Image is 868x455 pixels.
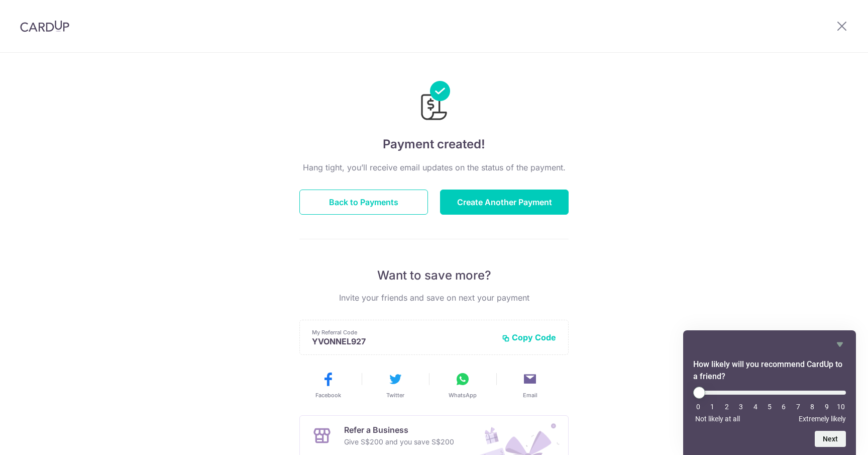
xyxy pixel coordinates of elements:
li: 10 [836,403,846,411]
p: Give S$200 and you save S$200 [344,436,454,448]
button: Twitter [366,371,425,399]
button: Hide survey [834,338,846,350]
span: Facebook [315,391,341,399]
p: YVONNEL927 [312,336,494,346]
span: Extremely likely [799,415,846,423]
button: Facebook [298,371,358,399]
span: Twitter [386,391,404,399]
li: 1 [707,403,717,411]
span: WhatsApp [449,391,477,399]
li: 3 [736,403,746,411]
div: How likely will you recommend CardUp to a friend? Select an option from 0 to 10, with 0 being Not... [693,338,846,447]
li: 4 [750,403,761,411]
img: Payments [418,81,450,123]
h4: Payment created! [299,135,569,153]
li: 5 [765,403,775,411]
span: Not likely at all [695,415,740,423]
li: 0 [693,403,703,411]
button: Copy Code [502,332,556,342]
div: How likely will you recommend CardUp to a friend? Select an option from 0 to 10, with 0 being Not... [693,387,846,423]
button: Next question [815,431,846,447]
button: WhatsApp [433,371,492,399]
img: CardUp [20,20,69,32]
button: Create Another Payment [440,190,569,215]
li: 8 [807,403,817,411]
p: Invite your friends and save on next your payment [299,292,569,304]
p: Want to save more? [299,267,569,284]
li: 9 [822,403,832,411]
li: 2 [722,403,732,411]
li: 7 [793,403,803,411]
button: Back to Payments [299,190,428,215]
li: 6 [779,403,789,411]
p: My Referral Code [312,328,494,336]
button: Email [500,371,560,399]
p: Refer a Business [344,424,454,436]
span: Email [523,391,537,399]
h2: How likely will you recommend CardUp to a friend? Select an option from 0 to 10, with 0 being Not... [693,358,846,383]
p: Hang tight, you’ll receive email updates on the status of the payment. [299,161,569,173]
